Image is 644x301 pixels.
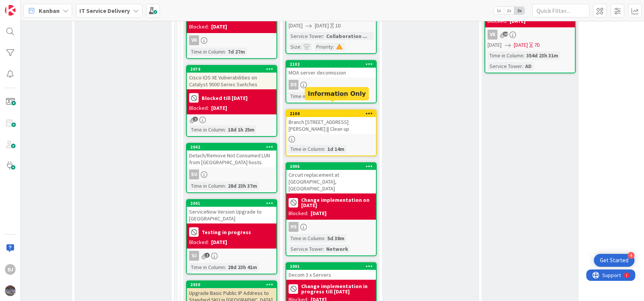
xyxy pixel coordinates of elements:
div: Service Tower [289,32,323,40]
img: avatar [5,285,16,296]
img: Visit kanbanzone.com [5,5,16,16]
div: Time in Column [189,125,225,134]
b: Change implementation on [DATE] [301,197,374,208]
div: 2095 [286,163,376,170]
div: VJ [189,251,199,261]
div: Network [324,245,350,253]
span: : [225,48,226,56]
div: 18d 1h 25m [226,125,256,134]
div: Service Tower [289,245,323,253]
div: Time in Column [488,51,523,60]
div: 2074Cisco IOS XE Vulnerabilities on Catalyst 9000 Series Switches [187,66,276,89]
span: : [225,182,226,190]
div: Time in Column [289,234,324,242]
div: 28d 23h 37m [226,182,259,190]
span: 2x [504,7,514,14]
div: 5d 38m [325,234,346,242]
div: SU [187,170,276,179]
b: IT Service Delivery [79,7,130,14]
span: : [523,51,524,60]
div: 2041ServiceNow Version Upgrade to [GEOGRAPHIC_DATA] [187,200,276,223]
div: 2074 [187,66,276,73]
div: VK [485,30,575,40]
div: Collaboration ... [324,32,369,40]
div: 2102MOA server decomission [286,61,376,78]
div: Blocked: [488,17,507,25]
span: Support [16,1,35,10]
div: HS [289,222,298,232]
div: 2100 [286,110,376,117]
div: Cisco IOS XE Vulnerabilities on Catalyst 9000 Series Switches [187,73,276,89]
div: VK [488,30,497,40]
span: : [225,263,226,271]
div: 1 [39,3,41,9]
span: Kanban [39,6,60,15]
div: [DATE] [510,17,526,25]
div: AD [523,62,534,70]
div: 7D [534,41,540,49]
div: 2030 [190,282,276,287]
div: 2100Branch [STREET_ADDRESS][PERSON_NAME] || Clean up [286,110,376,134]
span: : [522,62,523,70]
div: MOA server decomission [286,68,376,78]
span: [DATE] [514,41,528,49]
div: 2091 [290,264,376,269]
div: ServiceNow Version Upgrade to [GEOGRAPHIC_DATA] [187,207,276,223]
div: 2042Detach/Remove Not Consumed LUN from [GEOGRAPHIC_DATA] hosts. [187,144,276,167]
b: Change implementation in progress till [DATE] [301,284,374,294]
div: DS [286,80,376,90]
div: Size [289,43,300,51]
span: : [333,43,334,51]
div: Time in Column [189,182,225,190]
b: Testing in progress [202,230,251,235]
span: : [323,245,324,253]
h5: Information Only [308,90,366,97]
div: Circuit replacement at [GEOGRAPHIC_DATA], [GEOGRAPHIC_DATA] [286,170,376,193]
div: SU [189,170,199,179]
div: HS [286,222,376,232]
div: 2091Decom 3 x Servers [286,263,376,280]
div: [DATE] [311,209,327,217]
span: 10 [503,32,508,36]
div: Priority [314,43,333,51]
span: [DATE] [315,22,329,30]
div: Blocked: [189,104,209,112]
div: 28d 23h 41m [226,263,259,271]
div: 2041 [187,200,276,207]
div: VK [189,35,199,45]
span: : [324,234,325,242]
span: : [300,43,301,51]
span: [DATE] [488,41,502,49]
div: 1D [335,22,341,30]
div: [DATE] [211,23,227,31]
div: Time in Column [189,263,225,271]
div: DJ [5,264,16,275]
div: [DATE] [211,238,227,246]
b: Blocked till [DATE] [202,95,248,101]
div: 2100 [290,111,376,116]
div: [DATE] [211,104,227,112]
div: 2095 [290,164,376,169]
div: 2030 [187,281,276,288]
div: 2074 [190,67,276,72]
div: Time in Column [189,48,225,56]
span: 3x [514,7,524,14]
div: Blocked: [289,209,308,217]
span: 2 [193,117,198,122]
div: Blocked: [189,238,209,246]
div: 354d 23h 31m [524,51,560,60]
div: 2102 [290,62,376,67]
div: 2041 [190,201,276,206]
div: Blocked: [189,23,209,31]
span: : [323,32,324,40]
div: 2102 [286,61,376,68]
div: Branch [STREET_ADDRESS][PERSON_NAME] || Clean up [286,117,376,134]
div: VK [187,35,276,45]
span: : [225,125,226,134]
span: 1x [494,7,504,14]
div: Time in Column [289,92,324,100]
span: [DATE] [289,22,303,30]
span: : [324,145,325,153]
div: DS [289,80,298,90]
div: Time in Column [289,145,324,153]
